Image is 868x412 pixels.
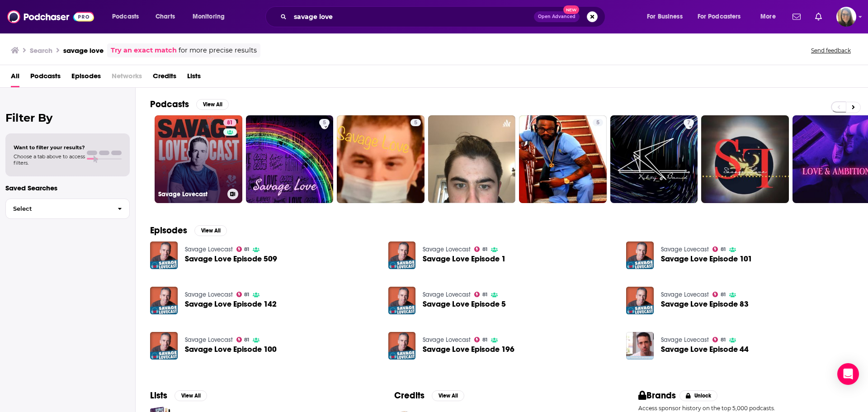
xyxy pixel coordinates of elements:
img: Savage Love Episode 142 [150,287,178,314]
a: Savage Lovecast [661,246,709,253]
a: Savage Lovecast [661,291,709,298]
img: User Profile [836,7,856,27]
span: For Business [647,10,683,23]
span: 81 [721,247,726,251]
a: All [11,69,19,87]
a: Savage Lovecast [423,246,471,253]
img: Savage Love Episode 196 [388,332,416,360]
button: View All [194,225,227,236]
a: Podcasts [30,69,61,87]
span: Savage Love Episode 1 [423,255,506,263]
a: 5 [246,115,334,203]
span: Logged in as akolesnik [836,7,856,27]
a: Savage Love Episode 101 [661,255,752,263]
span: 5 [596,118,599,128]
p: Access sponsor history on the top 5,000 podcasts. [638,405,854,412]
span: Networks [112,69,142,87]
a: Savage Love Episode 142 [185,300,277,308]
button: View All [175,390,207,401]
span: New [563,5,580,14]
span: For Podcasters [698,10,741,23]
img: Savage Love Episode 44 [626,332,654,360]
a: 81 [712,337,726,342]
a: Savage Love Episode 83 [661,300,749,308]
span: Credits [153,69,176,87]
a: Savage Lovecast [423,336,471,344]
span: Podcasts [112,10,139,23]
button: View All [432,390,464,401]
a: Savage Lovecast [185,336,233,344]
a: Try an exact match [111,45,177,56]
a: Savage Lovecast [185,246,233,253]
a: 81 [474,292,487,297]
button: Show profile menu [836,7,856,27]
img: Savage Love Episode 83 [626,287,654,314]
a: ListsView All [150,390,207,401]
a: 5 [410,119,421,126]
h2: Lists [150,390,167,401]
a: Show notifications dropdown [789,9,804,24]
a: Episodes [71,69,101,87]
a: 81 [474,337,487,342]
a: 81 [474,246,487,252]
img: Savage Love Episode 100 [150,332,178,360]
a: EpisodesView All [150,225,227,236]
span: Savage Love Episode 5 [423,300,506,308]
a: 7 [610,115,698,203]
img: Savage Love Episode 509 [150,242,178,269]
a: 81 [223,119,236,126]
div: Open Intercom Messenger [837,363,859,385]
a: Savage Lovecast [185,291,233,298]
button: Select [5,199,130,219]
img: Savage Love Episode 5 [388,287,416,314]
a: 5 [337,115,425,203]
a: Savage Love Episode 509 [185,255,277,263]
span: More [760,10,776,23]
button: Unlock [679,390,718,401]
a: Show notifications dropdown [811,9,826,24]
img: Savage Love Episode 101 [626,242,654,269]
a: 5 [519,115,607,203]
button: Open AdvancedNew [534,11,580,22]
h2: Episodes [150,225,187,236]
span: Savage Love Episode 100 [185,346,277,353]
a: Charts [150,9,180,24]
img: Savage Love Episode 1 [388,242,416,269]
a: 81 [236,292,250,297]
span: Monitoring [193,10,225,23]
span: Open Advanced [538,14,576,19]
button: open menu [692,9,754,24]
h2: Filter By [5,111,130,124]
button: open menu [754,9,787,24]
h2: Podcasts [150,99,189,110]
span: 81 [721,338,726,342]
img: Podchaser - Follow, Share and Rate Podcasts [7,8,94,25]
a: 7 [684,119,694,126]
span: 81 [482,247,487,251]
a: 81Savage Lovecast [155,115,242,203]
a: Lists [187,69,201,87]
button: open menu [106,9,151,24]
span: 81 [244,247,249,251]
span: 7 [687,118,690,128]
button: Send feedback [808,47,854,54]
h2: Brands [638,390,676,401]
span: Want to filter your results? [14,144,85,151]
button: View All [196,99,229,110]
a: 5 [319,119,330,126]
input: Search podcasts, credits, & more... [290,9,534,24]
span: Savage Love Episode 44 [661,346,749,353]
h3: Savage Lovecast [158,190,224,198]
